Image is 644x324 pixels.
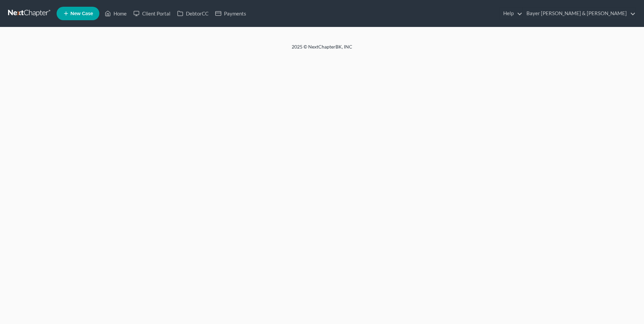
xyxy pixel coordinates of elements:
a: Client Portal [130,7,174,20]
a: Payments [212,7,250,20]
a: Home [101,7,130,20]
a: Help [500,7,522,20]
div: 2025 © NextChapterBK, INC [130,43,514,56]
a: DebtorCC [174,7,212,20]
a: Bayer [PERSON_NAME] & [PERSON_NAME] [523,7,636,20]
new-legal-case-button: New Case [57,7,99,20]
